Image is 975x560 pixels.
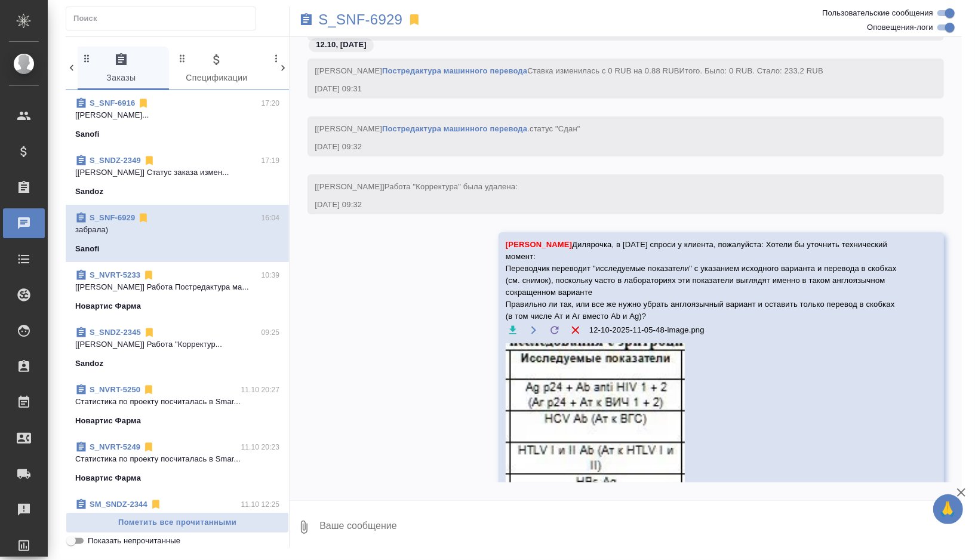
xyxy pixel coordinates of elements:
[589,324,705,336] span: 12-10-2025-11-05-48-image.png
[262,327,280,339] p: 09:25
[272,53,284,64] svg: Зажми и перетащи, чтобы поменять порядок вкладок
[143,441,155,453] svg: Отписаться
[75,415,141,427] p: Новартис Фарма
[81,53,93,64] svg: Зажми и перетащи, чтобы поменять порядок вкладок
[530,124,580,133] span: статус "Сдан"
[315,83,902,95] div: [DATE] 09:31
[66,512,289,533] button: Пометить все прочитанными
[75,109,279,121] p: [[PERSON_NAME]...
[315,141,902,153] div: [DATE] 09:32
[75,281,279,293] p: [[PERSON_NAME]] Работа Постредактура ма...
[75,128,100,140] p: Sanofi
[73,10,256,27] input: Поиск
[143,155,155,167] svg: Отписаться
[81,53,162,85] span: Заказы
[88,535,180,547] span: Показать непрочитанные
[75,300,141,312] p: Новартис Фарма
[90,442,140,451] a: S_NVRT-5249
[90,99,135,107] a: S_SNF-6916
[262,155,280,167] p: 17:19
[506,322,521,337] button: Скачать
[75,453,279,465] p: Cтатистика по проекту посчиталась в Smar...
[143,269,155,281] svg: Отписаться
[90,328,141,337] a: S_SNDZ-2345
[262,97,280,109] p: 17:20
[90,385,140,394] a: S_NVRT-5250
[75,224,279,236] p: забрала)
[241,441,280,453] p: 11.10 20:23
[316,39,366,51] p: 12.10, [DATE]
[75,358,103,370] p: Sandoz
[241,499,280,510] p: 11.10 12:25
[548,322,562,337] label: Обновить файл
[262,269,280,281] p: 10:39
[382,66,527,75] a: Постредактура машинного перевода
[315,182,518,191] span: [[PERSON_NAME]]
[66,491,289,549] div: SM_SNDZ-234411.10 12:25Предварительный перевод для проекта SM_S...Sandoz
[382,124,527,133] a: Постредактура машинного перевода
[66,147,289,205] div: S_SNDZ-234917:19[[PERSON_NAME]] Статус заказа измен...Sandoz
[177,53,188,64] svg: Зажми и перетащи, чтобы поменять порядок вкладок
[66,262,289,319] div: S_NVRT-523310:39[[PERSON_NAME]] Работа Постредактура ма...Новартис Фарма
[527,322,542,337] button: Открыть на драйве
[75,243,100,255] p: Sanofi
[75,472,141,484] p: Новартис Фарма
[75,396,279,408] p: Cтатистика по проекту посчиталась в Smar...
[90,213,135,222] a: S_SNF-6929
[75,510,279,522] p: Предварительный перевод для проекта SM_S...
[679,66,823,75] span: Итого. Было: 0 RUB. Стало: 233.2 RUB
[822,7,933,19] span: Пользовательские сообщения
[90,500,147,509] a: SM_SNDZ-2344
[75,339,279,350] p: [[PERSON_NAME]] Работа "Корректур...
[272,53,353,85] span: Клиенты
[143,327,155,339] svg: Отписаться
[262,212,280,224] p: 16:04
[385,182,518,191] span: Работа "Корректура" была удалена:
[315,124,580,133] span: [[PERSON_NAME] .
[66,377,289,434] div: S_NVRT-525011.10 20:27Cтатистика по проекту посчиталась в Smar...Новартис Фарма
[72,516,282,530] span: Пометить все прочитанными
[176,53,257,85] span: Спецификации
[938,497,958,522] span: 🙏
[318,14,402,26] a: S_SNF-6929
[315,199,902,211] div: [DATE] 09:32
[75,186,103,198] p: Sandoz
[143,384,155,396] svg: Отписаться
[506,239,902,322] span: Дилярочка, в [DATE] спроси у клиента, пожалуйста: Хотели бы уточнить технический момент: Переводч...
[137,212,149,224] svg: Отписаться
[66,319,289,377] div: S_SNDZ-234509:25[[PERSON_NAME]] Работа "Корректур...Sandoz
[150,499,162,510] svg: Отписаться
[137,97,149,109] svg: Отписаться
[66,434,289,491] div: S_NVRT-524911.10 20:23Cтатистика по проекту посчиталась в Smar...Новартис Фарма
[90,156,141,165] a: S_SNDZ-2349
[568,322,583,337] button: Удалить файл
[66,205,289,262] div: S_SNF-692916:04забрала)Sanofi
[933,494,963,524] button: 🙏
[241,384,280,396] p: 11.10 20:27
[315,66,823,75] span: [[PERSON_NAME] Ставка изменилась с 0 RUB на 0.88 RUB
[66,90,289,147] div: S_SNF-691617:20[[PERSON_NAME]...Sanofi
[867,21,933,33] span: Оповещения-логи
[75,167,279,179] p: [[PERSON_NAME]] Статус заказа измен...
[506,240,572,249] span: [PERSON_NAME]
[90,270,140,279] a: S_NVRT-5233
